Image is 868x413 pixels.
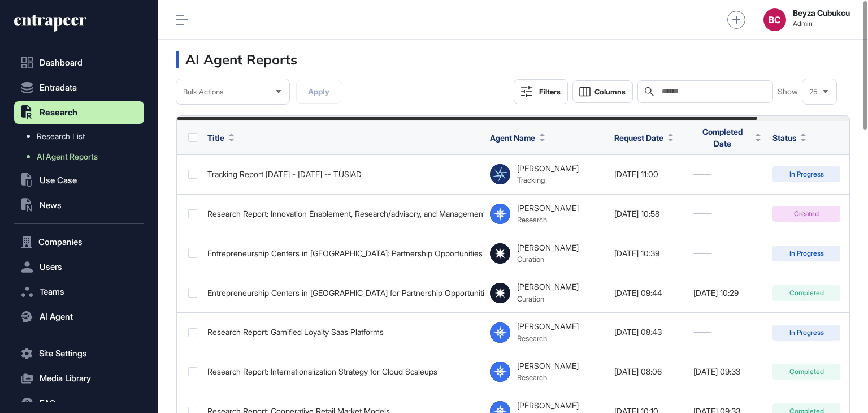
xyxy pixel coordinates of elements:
button: News [14,194,144,217]
span: Title [207,132,224,144]
span: Research [40,108,77,117]
div: Curation [517,255,579,264]
div: [DATE] 08:06 [614,367,682,376]
div: Completed [772,364,840,380]
div: Tracking Report [DATE] - [DATE] -- TÜSİAD [207,170,479,179]
div: In Progress [772,246,840,261]
div: Research [517,334,579,343]
h3: AI Agent Reports [176,51,297,68]
button: Research [14,101,144,124]
div: Created [772,206,840,222]
span: Research List [37,132,85,141]
button: BC [763,8,786,31]
div: [DATE] 10:29 [693,289,761,298]
span: Bulk Actions [183,88,223,96]
span: Dashboard [40,58,83,67]
div: Curation [517,294,579,303]
button: Companies [14,231,144,253]
span: Agent Name [490,132,535,144]
div: Completed [772,285,840,301]
button: Title [207,132,235,144]
div: In Progress [772,166,840,182]
span: Admin [793,20,850,28]
div: Entrepreneurship Centers in [GEOGRAPHIC_DATA]: Partnership Opportunities for Lonca Entrepreneursh... [207,249,479,258]
div: Filters [539,87,561,96]
div: Research [517,373,579,382]
a: Research List [20,126,144,147]
span: Request Date [614,132,663,144]
button: AI Agent [14,306,144,328]
span: Entradata [40,83,77,92]
div: [PERSON_NAME] [517,322,579,331]
div: Entrepreneurship Centers in [GEOGRAPHIC_DATA] for Partnership Opportunities [207,289,479,298]
button: Media Library [14,367,144,390]
span: AI Agent [40,312,73,321]
span: Use Case [40,176,77,185]
a: AI Agent Reports [20,147,144,167]
div: In Progress [772,325,840,341]
span: Site Settings [39,349,87,358]
button: Agent Name [490,132,545,144]
div: [DATE] 11:00 [614,170,682,179]
span: News [40,201,62,210]
button: Entradata [14,76,144,99]
button: Columns [572,80,633,103]
a: Dashboard [14,51,144,74]
div: Research Report: Gamified Loyalty Saas Platforms [207,328,479,337]
span: Completed Date [693,126,751,149]
span: Users [40,263,62,272]
div: [DATE] 09:44 [614,289,682,298]
button: Filters [514,79,568,104]
button: Request Date [614,132,674,144]
div: Research [517,215,579,224]
div: Research Report: Internationalization Strategy for Cloud Scaleups [207,367,479,376]
strong: Beyza Cubukcu [793,8,850,18]
span: AI Agent Reports [37,152,98,161]
span: Show [778,87,798,96]
div: [PERSON_NAME] [517,164,579,173]
div: Research Report: Innovation Enablement, Research/advisory, and Management Consulting Offerings of... [207,209,479,218]
span: FAQ [40,399,55,408]
button: Completed Date [693,126,761,149]
div: [DATE] 10:39 [614,249,682,258]
div: [PERSON_NAME] [517,204,579,213]
div: [DATE] 09:33 [693,367,761,376]
div: [PERSON_NAME] [517,401,579,410]
span: Companies [38,238,83,247]
button: Users [14,256,144,278]
div: [DATE] 08:43 [614,328,682,337]
span: Media Library [40,374,91,383]
span: Columns [594,88,626,96]
div: [PERSON_NAME] [517,362,579,371]
span: Teams [40,287,64,296]
div: [DATE] 10:58 [614,209,682,218]
button: Status [772,132,806,144]
div: [PERSON_NAME] [517,243,579,252]
span: Status [772,132,796,144]
span: 25 [809,88,818,96]
div: Tracking [517,175,579,184]
button: Teams [14,281,144,303]
button: Use Case [14,169,144,192]
button: Site Settings [14,342,144,365]
div: [PERSON_NAME] [517,282,579,291]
